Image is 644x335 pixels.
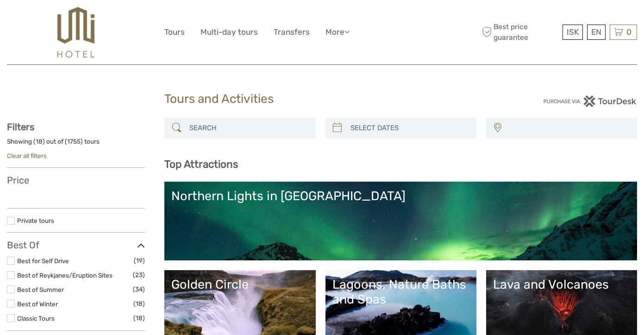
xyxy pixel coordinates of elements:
a: Best of Summer [17,286,64,293]
a: Clear all filters [7,152,47,159]
a: Private tours [17,217,54,224]
div: EN [587,25,606,40]
h1: Tours and Activities [164,92,480,107]
a: Best of Reykjanes/Eruption Sites [17,272,113,279]
span: (34) [133,284,145,295]
a: Northern Lights in [GEOGRAPHIC_DATA] [171,189,630,253]
strong: Filters [7,121,34,133]
div: Showing ( ) out of ( ) tours [7,137,145,152]
a: Multi-day tours [200,25,258,39]
a: Classic Tours [17,315,55,322]
span: 0 [625,27,633,37]
a: Best of Winter [17,300,58,308]
a: Transfers [274,25,310,39]
span: (23) [133,270,145,280]
div: Northern Lights in [GEOGRAPHIC_DATA] [171,189,630,203]
span: (19) [134,255,145,266]
a: Tours [164,25,185,39]
b: Top Attractions [164,158,238,171]
h3: Best Of [7,240,145,251]
span: ISK [567,27,579,37]
a: More [325,25,350,39]
span: Best price guarantee [480,22,560,42]
label: 1755 [67,137,81,146]
h3: Price [7,175,145,186]
span: (18) [133,298,145,309]
a: Best for Self Drive [17,257,69,265]
div: Lava and Volcanoes [493,277,630,292]
div: Golden Circle [171,277,308,292]
img: PurchaseViaTourDesk.png [543,95,637,107]
span: (18) [133,313,145,323]
img: 526-1e775aa5-7374-4589-9d7e-5793fb20bdfc_logo_big.jpg [57,7,94,57]
input: SEARCH [186,120,311,136]
input: SELECT DATES [347,120,472,136]
div: Lagoons, Nature Baths and Spas [332,277,469,307]
label: 18 [36,137,43,146]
